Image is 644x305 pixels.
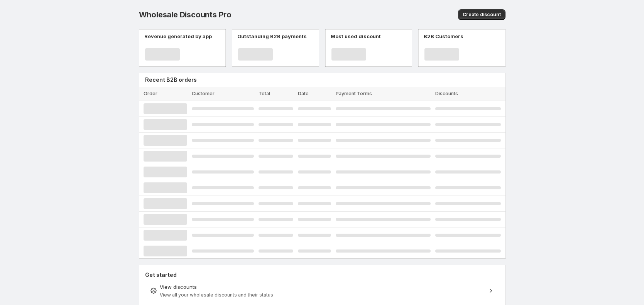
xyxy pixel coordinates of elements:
[160,283,485,291] div: View discounts
[237,32,307,40] p: Outstanding B2B payments
[331,32,381,40] p: Most used discount
[424,32,463,40] p: B2B Customers
[139,10,232,19] span: Wholesale Discounts Pro
[298,91,309,96] span: Date
[435,91,458,96] span: Discounts
[192,91,215,96] span: Customer
[160,292,273,298] span: View all your wholesale discounts and their status
[463,12,501,18] span: Create discount
[336,91,372,96] span: Payment Terms
[144,91,157,96] span: Order
[259,91,270,96] span: Total
[145,76,502,84] h2: Recent B2B orders
[144,32,212,40] p: Revenue generated by app
[145,271,499,279] h2: Get started
[458,9,505,20] button: Create discount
